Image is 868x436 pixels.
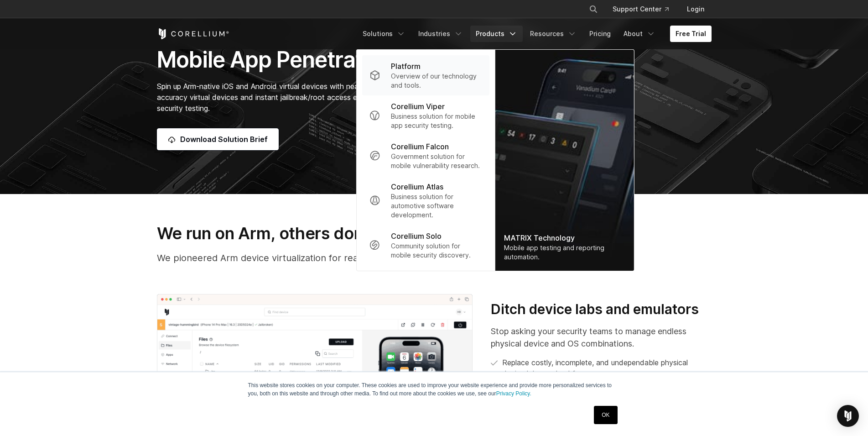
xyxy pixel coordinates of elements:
a: Industries [413,26,468,42]
a: OK [594,406,617,424]
a: About [618,26,661,42]
a: Login [680,1,712,17]
p: Community solution for mobile security discovery. [391,242,482,260]
a: Corellium Solo Community solution for mobile security discovery. [362,225,489,265]
p: Corellium Solo [391,231,442,242]
p: Stop asking your security teams to manage endless physical device and OS combinations. [491,325,711,350]
a: Products [470,26,523,42]
img: Matrix_WebNav_1x [495,50,634,271]
a: Download Solution Brief [157,128,279,150]
a: Pricing [584,26,616,42]
p: Corellium Falcon [391,141,449,152]
span: Download Solution Brief [180,134,268,145]
h3: We run on Arm, others don’t [157,223,712,243]
p: Corellium Atlas [391,181,443,192]
p: Overview of our technology and tools. [391,72,482,90]
p: We pioneered Arm device virtualization for real-world mobile app security testing. [157,251,712,265]
button: Search [585,1,602,17]
a: Corellium Home [157,28,229,39]
a: Corellium Falcon Government solution for mobile vulnerability research. [362,136,489,176]
h3: Ditch device labs and emulators [491,301,711,318]
a: Support Center [605,1,676,17]
div: Navigation Menu [578,1,712,17]
div: Open Intercom Messenger [837,405,859,427]
a: Corellium Viper Business solution for mobile app security testing. [362,95,489,136]
p: Business solution for automotive software development. [391,192,482,220]
a: Platform Overview of our technology and tools. [362,55,489,95]
p: Corellium Viper [391,101,445,112]
a: Privacy Policy. [496,390,531,397]
p: Government solution for mobile vulnerability research. [391,152,482,170]
span: Spin up Arm-native iOS and Android virtual devices with near-limitless device and OS combinations... [157,82,511,113]
a: Free Trial [670,26,712,42]
p: Replace costly, incomplete, and undependable physical device labs or cloud farms. [502,357,711,379]
div: MATRIX Technology [504,232,624,243]
div: Mobile app testing and reporting automation. [504,243,624,262]
h1: Mobile App Penetration Testing [157,46,520,74]
p: Business solution for mobile app security testing. [391,112,482,130]
p: Platform [391,61,421,72]
a: Corellium Atlas Business solution for automotive software development. [362,176,489,225]
a: Solutions [357,26,411,42]
a: Resources [525,26,582,42]
p: This website stores cookies on your computer. These cookies are used to improve your website expe... [248,381,620,398]
div: Navigation Menu [357,26,712,42]
a: MATRIX Technology Mobile app testing and reporting automation. [495,50,634,271]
